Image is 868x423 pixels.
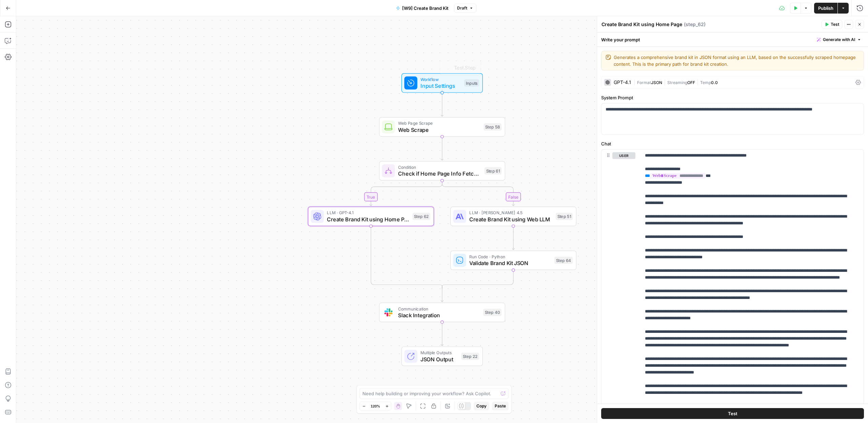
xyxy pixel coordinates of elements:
span: Temp [700,80,711,85]
div: Inputs [464,79,479,87]
g: Edge from step_62 to step_61-conditional-end [371,226,442,289]
div: Step 64 [554,257,573,264]
button: Test [601,408,864,419]
span: Condition [398,164,481,170]
span: 120% [371,403,380,409]
div: ConditionCheck if Home Page Info Fetch SuccessfulStep 61 [379,161,505,181]
span: Copy [476,403,487,409]
span: Format [637,80,651,85]
span: Input Settings [420,82,461,90]
div: CommunicationSlack IntegrationStep 40 [379,303,505,322]
textarea: Create Brand Kit using Home Page [601,21,682,28]
g: Edge from step_61-conditional-end to step_40 [441,287,443,302]
span: Publish [818,5,833,12]
span: 0.0 [711,80,718,85]
span: Multiple Outputs [420,349,458,356]
g: Edge from start to step_58 [441,93,443,117]
div: Step 40 [483,309,501,316]
div: Write your prompt [597,33,868,46]
div: LLM · GPT-4.1Create Brand Kit using Home PageStep 62 [308,207,434,226]
span: Draft [457,5,467,11]
label: System Prompt [601,94,864,101]
span: Validate Brand Kit JSON [469,259,551,267]
span: LLM · GPT-4.1 [327,209,409,216]
span: Run Code · Python [469,254,551,260]
div: LLM · [PERSON_NAME] 4.5Create Brand Kit using Web LLMStep 51 [450,207,576,226]
span: [W9] Create Brand Kit [402,5,449,12]
span: Create Brand Kit using Home Page [327,215,409,223]
button: Paste [492,402,509,410]
span: Web Scrape [398,126,480,134]
g: Edge from step_40 to step_22 [441,322,443,346]
button: [W9] Create Brand Kit [392,3,453,14]
span: | [662,79,667,85]
div: Run Code · PythonValidate Brand Kit JSONStep 64 [450,250,576,270]
span: Streaming [667,80,687,85]
span: Slack Integration [398,311,480,319]
label: Chat [601,140,864,147]
div: Web Page ScrapeWeb ScrapeStep 58 [379,117,505,137]
button: user [612,152,635,159]
span: Workflow [420,76,461,82]
span: | [695,79,700,85]
span: ( step_62 ) [684,21,706,28]
span: Communication [398,305,480,312]
button: Publish [814,3,837,14]
span: Create Brand Kit using Web LLM [469,215,552,223]
textarea: Generates a comprehensive brand kit in JSON format using an LLM, based on the successfully scrape... [614,54,860,67]
span: | [634,79,637,85]
span: LLM · [PERSON_NAME] 4.5 [469,209,552,216]
img: Slack-mark-RGB.png [384,308,393,317]
span: JSON Output [420,355,458,363]
span: Test [831,21,839,27]
div: Step 61 [485,167,501,175]
button: Copy [474,402,489,410]
span: OFF [687,80,695,85]
div: WorkflowInput SettingsInputsTest Step [379,73,505,93]
span: Generate with AI [823,37,855,43]
button: Generate with AI [814,35,864,44]
button: Draft [454,4,476,13]
span: Test [728,410,737,417]
span: JSON [651,80,662,85]
div: GPT-4.1 [614,80,631,85]
g: Edge from step_64 to step_61-conditional-end [442,270,513,289]
button: Test [822,20,842,29]
span: Check if Home Page Info Fetch Successful [398,169,481,178]
div: Step 51 [556,213,573,220]
g: Edge from step_61 to step_51 [442,181,515,206]
span: Paste [495,403,506,409]
span: Web Page Scrape [398,120,480,126]
g: Edge from step_51 to step_64 [512,226,514,250]
g: Edge from step_61 to step_62 [370,181,442,206]
div: Step 62 [412,213,430,220]
div: Multiple OutputsJSON OutputStep 22 [379,346,505,366]
div: Step 58 [484,123,501,131]
g: Edge from step_58 to step_61 [441,137,443,160]
div: Step 22 [461,352,479,360]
